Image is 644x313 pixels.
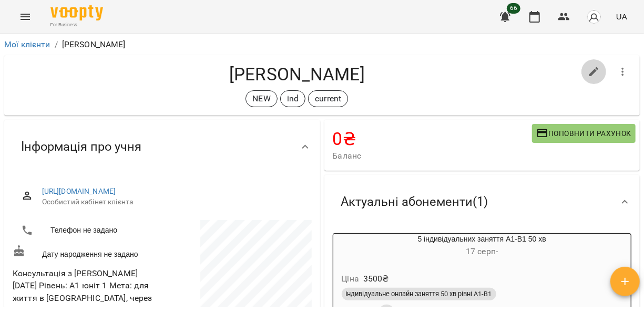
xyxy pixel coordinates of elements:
span: Інформація про учня [21,139,141,155]
span: Баланс [333,150,532,162]
nav: breadcrumb [4,38,640,51]
div: NEW [246,90,277,107]
div: ind [280,90,305,107]
button: Menu [13,4,38,29]
div: 5 індивідуальних заняття А1-В1 50 хв [333,234,631,259]
button: UA [612,7,631,26]
h4: [PERSON_NAME] [13,64,581,85]
p: current [315,92,341,105]
p: ind [287,92,299,105]
div: Актуальні абонементи(1) [324,175,640,229]
span: Актуальні абонементи ( 1 ) [341,194,488,210]
div: current [308,90,348,107]
a: [URL][DOMAIN_NAME] [42,187,116,195]
h4: 0 ₴ [333,128,532,150]
p: NEW [252,92,270,105]
a: Мої клієнти [4,39,50,49]
li: / [55,38,58,51]
p: [PERSON_NAME] [62,38,126,51]
h6: Ціна [342,272,360,286]
button: Поповнити рахунок [532,124,636,143]
img: Voopty Logo [50,5,103,20]
span: 17 серп - [466,246,498,256]
span: UA [616,11,627,22]
span: 66 [507,3,520,14]
div: Інформація про учня [4,120,320,174]
span: Поповнити рахунок [536,127,631,140]
p: 3500 ₴ [363,273,389,285]
span: Особистий кабінет клієнта [42,197,303,207]
div: Дату народження не задано [11,243,162,262]
span: For Business [50,22,103,28]
img: avatar_s.png [587,9,601,24]
li: Телефон не задано [13,220,160,241]
span: Індивідуальне онлайн заняття 50 хв рівні А1-В1 [342,289,496,299]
